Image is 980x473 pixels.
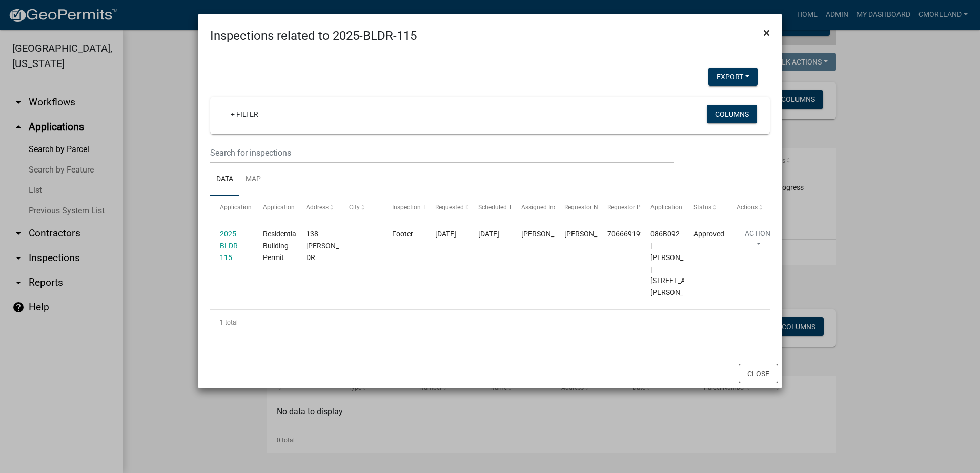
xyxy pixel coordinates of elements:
a: Map [239,163,267,196]
div: 1 total [210,310,770,335]
datatable-header-cell: Assigned Inspector [512,196,555,220]
span: × [763,26,770,40]
span: Footer [392,230,413,238]
datatable-header-cell: Status [684,196,727,220]
span: Application Description [650,204,715,211]
span: Requested Date [435,204,478,211]
a: Data [210,163,239,196]
span: Requestor Name [564,204,610,211]
span: Application Type [263,204,310,211]
span: 138 SPURGEON DR [306,230,361,262]
span: 086B092 | HURST WILLIAM C JR | 138 SPURGEON DR [650,230,713,296]
span: Requestor Phone [607,204,655,211]
button: Close [755,18,778,47]
button: Columns [707,105,757,123]
a: 2025-BLDR-115 [220,230,240,262]
datatable-header-cell: Requested Date [425,196,468,220]
datatable-header-cell: Scheduled Time [468,196,512,220]
span: Status [693,204,711,211]
datatable-header-cell: Requestor Phone [598,196,641,220]
button: Action [737,228,779,254]
span: Scheduled Time [478,204,522,211]
span: Approved [693,230,724,238]
datatable-header-cell: Actions [727,196,770,220]
datatable-header-cell: Requestor Name [555,196,598,220]
button: Close [739,364,778,383]
span: Address [306,204,329,211]
div: [DATE] [478,228,502,240]
datatable-header-cell: Application Description [641,196,684,220]
span: Residential Building Permit [263,230,298,262]
span: Kell Kiker [564,230,619,238]
button: Export [708,68,758,86]
span: Application [220,204,252,211]
span: City [349,204,360,211]
datatable-header-cell: City [339,196,382,220]
datatable-header-cell: Inspection Type [382,196,425,220]
datatable-header-cell: Application Type [253,196,296,220]
span: Actions [737,204,758,211]
span: 06/02/2025 [435,230,456,238]
span: 7066691926 [607,230,648,238]
input: Search for inspections [210,142,674,163]
datatable-header-cell: Address [296,196,339,220]
h4: Inspections related to 2025-BLDR-115 [210,27,417,45]
span: Assigned Inspector [521,204,574,211]
a: + Filter [222,105,267,123]
span: Cedrick Moreland [521,230,576,238]
datatable-header-cell: Application [210,196,253,220]
span: Inspection Type [392,204,436,211]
